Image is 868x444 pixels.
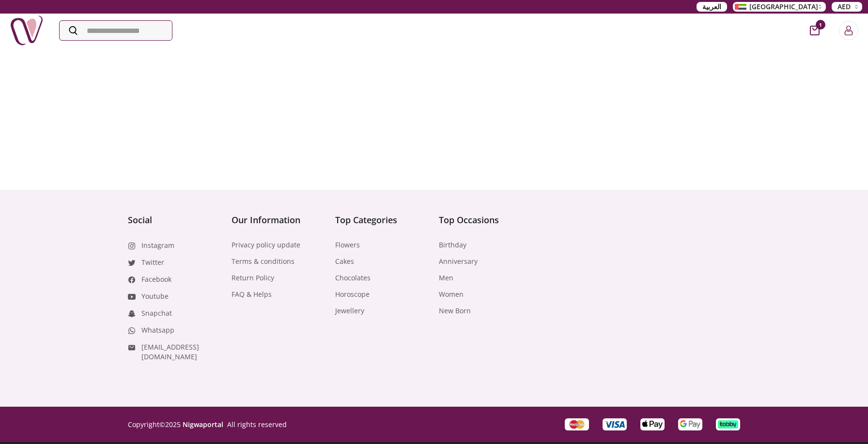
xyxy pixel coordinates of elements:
[439,240,466,250] a: Birthday
[232,257,294,266] a: Terms & conditions
[603,418,627,430] div: Visa
[439,290,464,299] a: Women
[335,257,354,266] a: Cakes
[183,420,223,429] a: Nigwaportal
[232,213,325,227] h4: Our Information
[810,26,820,35] button: cart-button
[232,240,300,250] a: Privacy policy update
[232,273,274,283] a: Return Policy
[832,2,862,12] button: AED
[718,420,738,429] img: payment-tabby
[680,420,700,429] img: payment-google-pay
[678,418,702,430] div: payment-google-pay
[839,21,858,40] button: Login
[128,213,222,227] h4: Social
[640,418,665,430] div: payment-apple-pay
[335,273,371,283] a: Chocolates
[604,420,625,429] img: Visa
[642,420,663,429] img: payment-apple-pay
[335,213,429,227] h4: Top Categories
[439,273,453,283] a: Men
[733,2,826,12] button: [GEOGRAPHIC_DATA]
[141,325,174,335] a: Whatsapp
[141,291,169,301] a: Youtube
[141,308,172,318] a: Snapchat
[335,240,360,250] a: Flowers
[749,2,818,12] span: [GEOGRAPHIC_DATA]
[439,257,478,266] a: Anniversary
[141,241,174,250] a: Instagram
[60,21,172,40] input: Search
[569,420,585,429] img: Master Card
[141,342,222,362] a: [EMAIL_ADDRESS][DOMAIN_NAME]
[735,4,746,10] img: Arabic_dztd3n.png
[335,306,364,316] a: Jewellery
[141,258,164,267] a: Twitter
[439,213,533,227] h4: Top Occasions
[128,420,287,429] p: Copyright © 2025 All rights reserved
[837,2,851,12] span: AED
[565,418,589,430] div: Master Card
[335,290,370,299] a: Horoscope
[439,306,471,316] a: New Born
[716,418,740,430] div: payment-tabby
[141,275,171,284] a: Facebook
[10,14,44,47] img: Nigwa-uae-gifts
[816,20,825,30] span: 1
[232,290,272,299] a: FAQ & Helps
[702,2,721,12] span: العربية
